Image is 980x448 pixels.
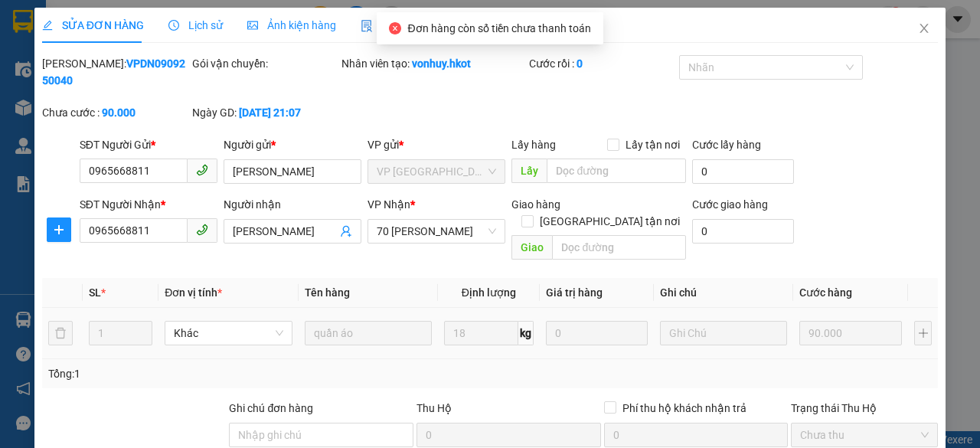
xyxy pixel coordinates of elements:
div: Gói vận chuyển: [192,55,339,72]
img: icon [361,20,373,32]
input: VD: Bàn, Ghế [305,321,432,345]
div: SĐT Người Gửi [80,136,217,153]
div: Người nhận [224,196,361,213]
span: close-circle [389,22,401,34]
span: Cước hàng [799,286,852,299]
div: [PERSON_NAME]: [42,55,189,89]
div: Chưa cước : [42,104,189,121]
div: VP gửi [367,136,505,153]
span: edit [42,20,53,31]
span: user-add [340,225,352,237]
input: Dọc đường [547,159,685,183]
input: Cước lấy hàng [692,159,794,184]
th: Ghi chú [654,278,793,308]
label: Ghi chú đơn hàng [229,402,313,414]
div: SĐT Người Nhận [80,196,217,213]
span: Giao [511,235,552,260]
div: Người gửi [224,136,361,153]
span: kg [518,321,534,345]
span: Giao hàng [511,198,560,211]
span: Định lượng [462,286,516,299]
span: Giá trị hàng [546,286,603,299]
b: vonhuy.hkot [412,57,471,70]
b: 0 [577,57,583,70]
span: Lấy tận nơi [619,136,686,153]
span: close [918,22,930,34]
span: phone [196,224,208,236]
b: [DATE] 21:07 [239,106,301,119]
span: Yêu cầu xuất hóa đơn điện tử [361,19,522,31]
input: Cước giao hàng [692,219,794,244]
span: Lấy [511,159,547,183]
span: SL [89,286,101,299]
input: Dọc đường [552,235,685,260]
span: Tên hàng [305,286,350,299]
div: Trạng thái Thu Hộ [791,400,938,417]
span: phone [196,164,208,176]
span: picture [247,20,258,31]
span: [GEOGRAPHIC_DATA] tận nơi [534,213,686,230]
span: Ảnh kiện hàng [247,19,336,31]
label: Cước lấy hàng [692,139,761,151]
span: Phí thu hộ khách nhận trả [616,400,753,417]
span: plus [47,224,70,236]
div: Nhân viên tạo: [341,55,526,72]
span: Lấy hàng [511,139,556,151]
button: Close [903,8,946,51]
button: plus [914,321,932,345]
div: Ngày GD: [192,104,339,121]
button: delete [48,321,73,345]
span: Đơn vị tính [165,286,222,299]
span: Lịch sử [168,19,223,31]
b: 90.000 [102,106,136,119]
input: 0 [546,321,648,345]
input: 0 [799,321,902,345]
span: 70 Nguyễn Hữu Huân [377,220,496,243]
div: Tổng: 1 [48,365,380,382]
div: Cước rồi : [529,55,676,72]
button: plus [47,217,71,242]
input: Ghi Chú [660,321,787,345]
span: VP Nhận [367,198,410,211]
span: Chưa thu [800,423,929,446]
span: clock-circle [168,20,179,31]
input: Ghi chú đơn hàng [229,423,413,447]
span: Khác [174,322,283,345]
span: Đơn hàng còn số tiền chưa thanh toán [407,22,590,34]
label: Cước giao hàng [692,198,768,211]
span: SỬA ĐƠN HÀNG [42,19,144,31]
span: Thu Hộ [416,402,452,414]
span: VP Đà Nẵng [377,160,496,183]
